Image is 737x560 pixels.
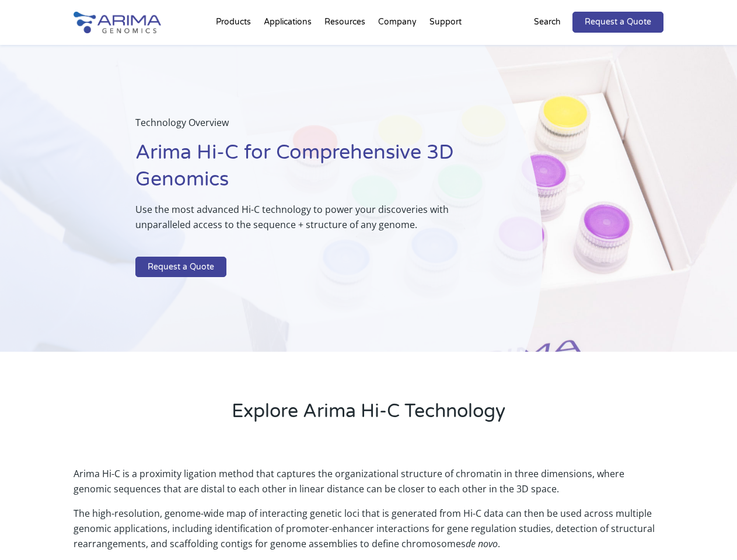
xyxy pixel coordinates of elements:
p: Arima Hi-C is a proximity ligation method that captures the organizational structure of chromatin... [74,466,663,506]
i: de novo [466,537,498,550]
p: Technology Overview [135,115,484,139]
h1: Arima Hi-C for Comprehensive 3D Genomics [135,139,484,202]
a: Request a Quote [572,12,663,33]
h2: Explore Arima Hi-C Technology [74,398,663,433]
a: Request a Quote [135,257,226,278]
img: Arima-Genomics-logo [74,12,161,33]
p: Search [534,15,561,30]
p: Use the most advanced Hi-C technology to power your discoveries with unparalleled access to the s... [135,202,484,242]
